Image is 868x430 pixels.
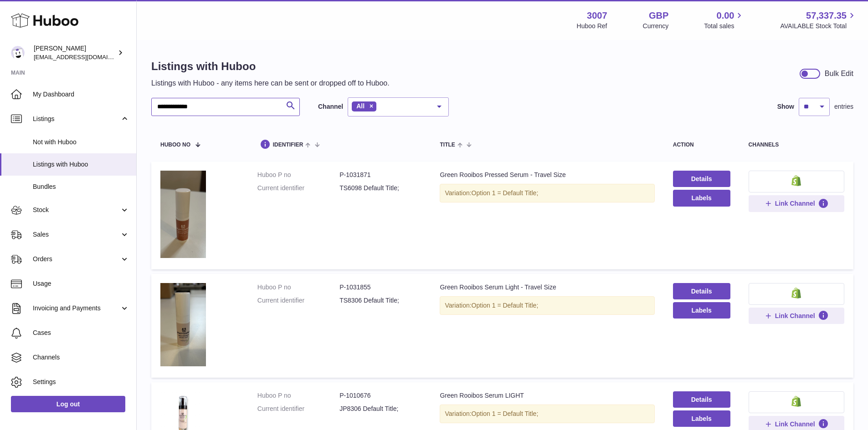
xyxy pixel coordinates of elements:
[440,391,654,400] div: Green Rooibos Serum LIGHT
[339,184,421,192] dd: TS6098 Default Title;
[780,22,857,30] span: AVAILABLE Stock Total
[257,391,339,400] dt: Huboo P no
[440,142,455,148] span: title
[704,22,745,30] span: Total sales
[33,304,120,313] span: Invoicing and Payments
[472,302,539,309] span: Option 1 = Default Title;
[339,391,421,400] dd: P-1010676
[257,171,339,179] dt: Huboo P no
[318,102,343,111] label: Channel
[673,190,730,206] button: Labels
[160,142,190,148] span: Huboo no
[151,59,390,74] h1: Listings with Huboo
[33,255,120,263] span: Orders
[160,283,206,366] img: Green Rooibos Serum Light - Travel Size
[673,391,730,408] a: Details
[749,308,844,324] button: Link Channel
[673,171,730,187] a: Details
[33,90,129,99] span: My Dashboard
[749,142,844,148] div: channels
[577,22,607,30] div: Huboo Ref
[440,296,654,315] div: Variation:
[834,102,853,111] span: entries
[791,175,801,186] img: shopify-small.png
[440,405,654,423] div: Variation:
[472,410,539,417] span: Option 1 = Default Title;
[257,296,339,305] dt: Current identifier
[472,189,539,197] span: Option 1 = Default Title;
[151,78,390,88] p: Listings with Huboo - any items here can be sent or dropped off to Huboo.
[673,142,730,148] div: action
[673,302,730,319] button: Labels
[33,115,120,123] span: Listings
[339,171,421,179] dd: P-1031871
[806,10,847,22] span: 57,337.35
[643,22,669,30] div: Currency
[257,283,339,292] dt: Huboo P no
[673,410,730,427] button: Labels
[34,53,134,61] span: [EMAIL_ADDRESS][DOMAIN_NAME]
[825,69,853,79] div: Bulk Edit
[440,184,654,202] div: Variation:
[704,10,745,30] a: 0.00 Total sales
[257,184,339,192] dt: Current identifier
[33,353,129,362] span: Channels
[777,102,794,111] label: Show
[339,296,421,305] dd: TS8306 Default Title;
[440,283,654,292] div: Green Rooibos Serum Light - Travel Size
[780,10,857,30] a: 57,337.35 AVAILABLE Stock Total
[791,396,801,407] img: shopify-small.png
[34,44,116,61] div: [PERSON_NAME]
[775,312,815,320] span: Link Channel
[33,378,129,386] span: Settings
[749,195,844,212] button: Link Channel
[649,10,668,22] strong: GBP
[339,405,421,413] dd: JP8306 Default Title;
[775,199,815,207] span: Link Channel
[160,171,206,258] img: Green Rooibos Pressed Serum - Travel Size
[673,283,730,299] a: Details
[33,230,120,239] span: Sales
[356,102,365,110] span: All
[440,171,654,179] div: Green Rooibos Pressed Serum - Travel Size
[587,10,607,22] strong: 3007
[33,160,129,169] span: Listings with Huboo
[717,10,734,22] span: 0.00
[339,283,421,292] dd: P-1031855
[257,405,339,413] dt: Current identifier
[11,396,125,412] a: Log out
[11,46,25,60] img: internalAdmin-3007@internal.huboo.com
[791,288,801,298] img: shopify-small.png
[33,279,129,288] span: Usage
[33,206,120,214] span: Stock
[33,329,129,337] span: Cases
[33,182,129,191] span: Bundles
[775,420,815,428] span: Link Channel
[273,142,303,148] span: identifier
[33,138,129,147] span: Not with Huboo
